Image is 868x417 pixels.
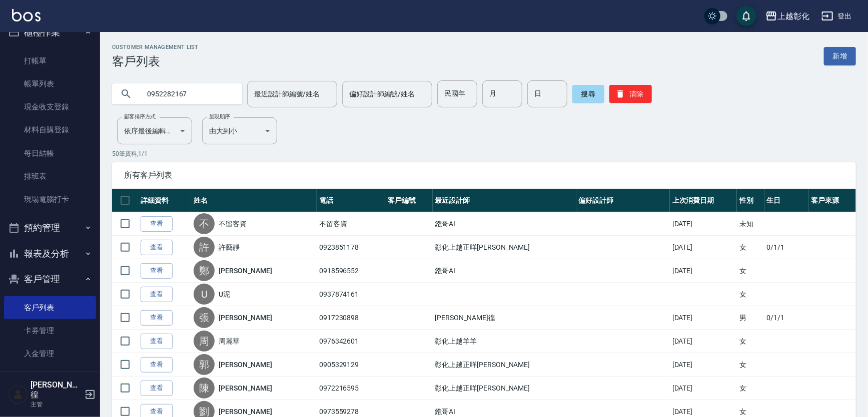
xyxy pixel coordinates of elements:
[737,330,764,353] td: 女
[209,113,230,120] label: 呈現順序
[670,236,737,259] td: [DATE]
[141,263,173,279] a: 查看
[4,95,96,118] a: 現金收支登錄
[4,296,96,319] a: 客戶列表
[194,237,215,258] div: 許
[219,313,272,323] a: [PERSON_NAME]
[219,289,230,299] a: U泥
[433,212,576,236] td: 鏹哥AI
[219,407,272,417] a: [PERSON_NAME]
[433,353,576,377] td: 彰化上越正咩[PERSON_NAME]
[317,306,385,330] td: 0917230898
[317,330,385,353] td: 0976342601
[764,306,809,330] td: 0/1/1
[12,9,41,21] img: Logo
[191,189,317,212] th: 姓名
[317,283,385,306] td: 0937874161
[737,283,764,306] td: 女
[385,189,433,212] th: 客戶編號
[737,212,764,236] td: 未知
[317,259,385,283] td: 0918596552
[737,259,764,283] td: 女
[4,266,96,292] button: 客戶管理
[4,165,96,188] a: 排班表
[194,331,215,352] div: 周
[317,189,385,212] th: 電話
[112,149,856,158] p: 50 筆資料, 1 / 1
[572,85,604,103] button: 搜尋
[4,188,96,211] a: 現場電腦打卡
[194,307,215,328] div: 張
[317,236,385,259] td: 0923851178
[670,330,737,353] td: [DATE]
[138,189,191,212] th: 詳細資料
[777,10,809,22] div: 上越彰化
[4,118,96,141] a: 材料自購登錄
[4,19,96,45] button: 櫃檯作業
[737,306,764,330] td: 男
[4,370,96,396] button: 員工及薪資
[317,377,385,400] td: 0972216595
[141,357,173,373] a: 查看
[670,189,737,212] th: 上次消費日期
[433,306,576,330] td: [PERSON_NAME]徨
[31,380,82,400] h5: [PERSON_NAME]徨
[433,189,576,212] th: 最近設計師
[433,377,576,400] td: 彰化上越正咩[PERSON_NAME]
[194,260,215,281] div: 鄭
[194,354,215,375] div: 郭
[141,310,173,326] a: 查看
[140,80,234,107] input: 搜尋關鍵字
[808,189,856,212] th: 客戶來源
[219,383,272,393] a: [PERSON_NAME]
[764,189,809,212] th: 生日
[737,377,764,400] td: 女
[4,49,96,72] a: 打帳單
[4,241,96,267] button: 報表及分析
[194,378,215,399] div: 陳
[670,212,737,236] td: [DATE]
[737,353,764,377] td: 女
[141,334,173,349] a: 查看
[219,219,247,229] a: 不留客資
[141,381,173,396] a: 查看
[317,353,385,377] td: 0905329129
[576,189,670,212] th: 偏好設計師
[117,117,192,144] div: 依序最後編輯時間
[433,236,576,259] td: 彰化上越正咩[PERSON_NAME]
[4,142,96,165] a: 每日結帳
[124,170,844,180] span: 所有客戶列表
[141,287,173,302] a: 查看
[737,189,764,212] th: 性別
[670,377,737,400] td: [DATE]
[141,216,173,232] a: 查看
[433,330,576,353] td: 彰化上越羊羊
[219,360,272,370] a: [PERSON_NAME]
[761,6,813,26] button: 上越彰化
[4,215,96,241] button: 預約管理
[4,72,96,95] a: 帳單列表
[112,54,199,68] h3: 客戶列表
[817,7,856,25] button: 登出
[202,117,277,144] div: 由大到小
[670,306,737,330] td: [DATE]
[609,85,652,103] button: 清除
[219,242,240,252] a: 許藝靜
[31,400,82,409] p: 主管
[8,385,28,405] img: Person
[141,240,173,255] a: 查看
[219,336,240,346] a: 周麗華
[194,213,215,234] div: 不
[112,44,199,50] h2: Customer Management List
[194,284,215,305] div: U
[219,266,272,276] a: [PERSON_NAME]
[4,342,96,365] a: 入金管理
[124,113,156,120] label: 顧客排序方式
[737,236,764,259] td: 女
[736,6,756,26] button: save
[317,212,385,236] td: 不留客資
[670,353,737,377] td: [DATE]
[670,259,737,283] td: [DATE]
[824,47,856,65] a: 新增
[4,319,96,342] a: 卡券管理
